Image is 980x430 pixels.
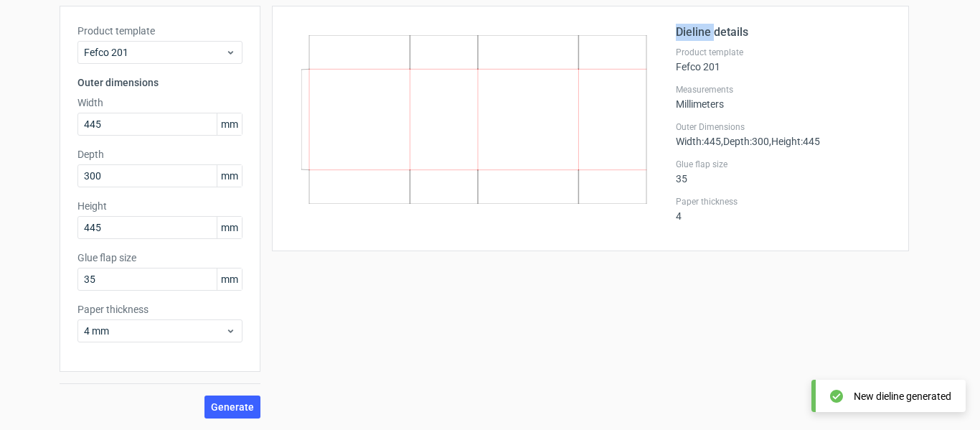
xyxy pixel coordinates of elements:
[721,136,769,147] span: , Depth : 300
[217,165,242,187] span: mm
[217,217,242,238] span: mm
[676,47,891,73] div: Fefco 201
[77,75,242,90] h3: Outer dimensions
[676,24,891,41] h2: Dieline details
[77,251,242,265] label: Glue flap size
[217,268,242,290] span: mm
[676,136,721,147] span: Width : 445
[77,199,242,213] label: Height
[676,121,891,133] label: Outer Dimensions
[77,302,242,317] label: Paper thickness
[217,113,242,135] span: mm
[676,196,891,222] div: 4
[204,396,260,419] button: Generate
[676,159,891,170] label: Glue flap size
[77,24,242,38] label: Product template
[84,45,225,60] span: Fefco 201
[676,196,891,207] label: Paper thickness
[676,159,891,184] div: 35
[769,136,820,147] span: , Height : 445
[211,402,254,412] span: Generate
[676,47,891,58] label: Product template
[854,389,951,403] div: New dieline generated
[77,147,242,162] label: Depth
[84,324,225,338] span: 4 mm
[676,84,891,95] label: Measurements
[77,95,242,110] label: Width
[676,84,891,110] div: Millimeters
